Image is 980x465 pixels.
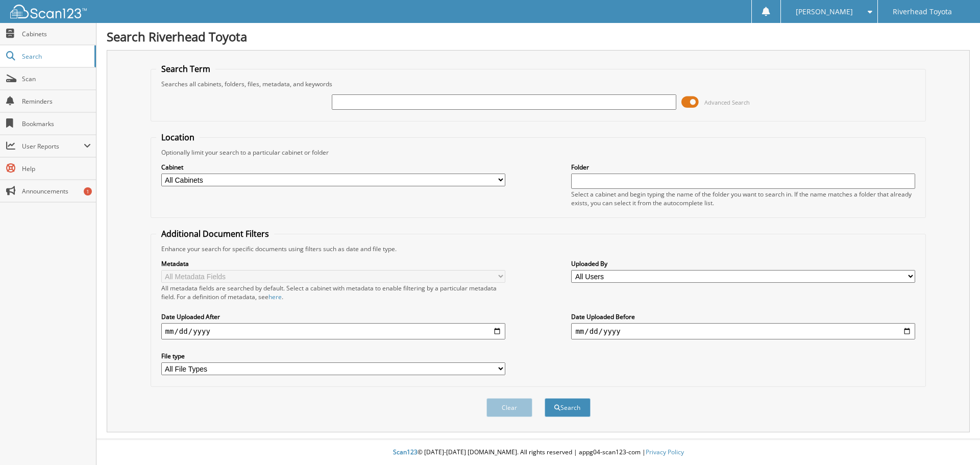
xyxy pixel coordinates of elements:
[22,142,84,151] span: User Reports
[571,163,915,172] label: Folder
[22,75,91,83] span: Scan
[545,398,591,417] button: Search
[84,187,92,195] div: 1
[268,292,282,301] a: here
[571,259,915,268] label: Uploaded By
[161,352,505,360] label: File type
[393,448,418,456] span: Scan123
[161,284,505,301] div: All metadata fields are searched by default. Select a cabinet with metadata to enable filtering b...
[571,190,915,207] div: Select a cabinet and begin typing the name of the folder you want to search in. If the name match...
[22,52,89,61] span: Search
[22,164,91,173] span: Help
[646,448,684,456] a: Privacy Policy
[107,28,970,45] h1: Search Riverhead Toyota
[161,323,505,339] input: start
[156,244,921,253] div: Enhance your search for specific documents using filters such as date and file type.
[704,99,750,106] span: Advanced Search
[161,163,505,172] label: Cabinet
[22,187,91,195] span: Announcements
[893,9,952,15] span: Riverhead Toyota
[22,119,91,128] span: Bookmarks
[571,323,915,339] input: end
[156,132,200,143] legend: Location
[161,312,505,321] label: Date Uploaded After
[96,440,980,465] div: © [DATE]-[DATE] [DOMAIN_NAME]. All rights reserved | appg04-scan123-com |
[10,5,87,18] img: scan123-logo-white.svg
[156,63,215,75] legend: Search Term
[22,97,91,106] span: Reminders
[156,148,921,157] div: Optionally limit your search to a particular cabinet or folder
[486,398,532,417] button: Clear
[161,259,505,268] label: Metadata
[156,80,921,88] div: Searches all cabinets, folders, files, metadata, and keywords
[571,312,915,321] label: Date Uploaded Before
[796,9,853,15] span: [PERSON_NAME]
[22,30,91,38] span: Cabinets
[156,228,274,239] legend: Additional Document Filters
